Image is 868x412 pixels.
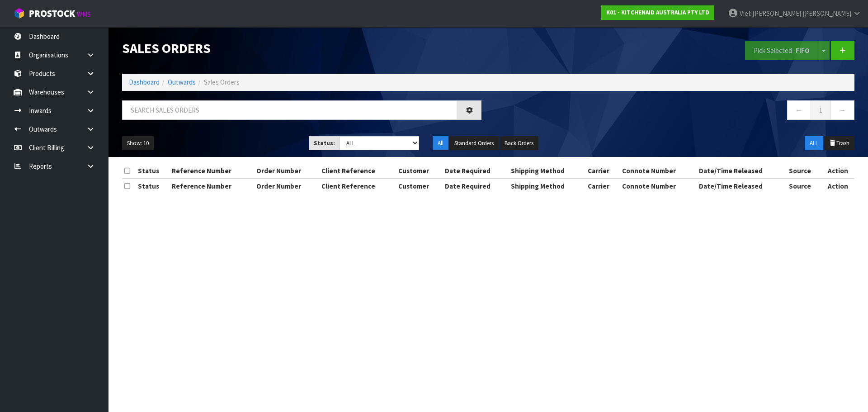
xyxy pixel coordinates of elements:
button: All [433,136,448,151]
th: Date Required [443,164,509,178]
button: Show: 10 [122,136,154,151]
th: Shipping Method [509,179,585,193]
a: 1 [811,100,831,120]
input: Search sales orders [122,100,458,120]
nav: Page navigation [495,100,854,123]
th: Status [136,164,170,178]
button: Standard Orders [449,136,499,151]
th: Order Number [254,179,319,193]
a: Outwards [168,78,196,86]
th: Source [787,164,822,178]
span: [PERSON_NAME] [802,9,851,18]
button: Trash [824,136,854,151]
th: Client Reference [319,164,396,178]
th: Carrier [585,179,620,193]
h1: Sales Orders [122,41,481,56]
th: Connote Number [620,164,697,178]
button: ALL [805,136,823,151]
th: Date/Time Released [697,164,787,178]
small: WMS [77,10,91,19]
a: ← [787,100,811,120]
th: Shipping Method [509,164,585,178]
th: Connote Number [620,179,697,193]
button: Back Orders [500,136,538,151]
th: Action [821,164,854,178]
span: ProStock [29,8,75,19]
th: Source [787,179,822,193]
th: Reference Number [170,179,254,193]
a: K01 - KITCHENAID AUSTRALIA PTY LTD [601,5,714,20]
img: cube-alt.png [14,8,25,19]
button: Pick Selected -FIFO [745,41,818,60]
span: Sales Orders [204,78,240,86]
th: Reference Number [170,164,254,178]
th: Client Reference [319,179,396,193]
th: Date/Time Released [697,179,787,193]
a: → [830,100,854,120]
strong: FIFO [796,46,810,55]
th: Status [136,179,170,193]
th: Customer [396,179,443,193]
strong: K01 - KITCHENAID AUSTRALIA PTY LTD [606,9,709,16]
th: Action [821,179,854,193]
th: Customer [396,164,443,178]
strong: Status: [314,139,335,147]
span: Viet [PERSON_NAME] [740,9,801,18]
th: Order Number [254,164,319,178]
th: Date Required [443,179,509,193]
a: Dashboard [129,78,160,86]
th: Carrier [585,164,620,178]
